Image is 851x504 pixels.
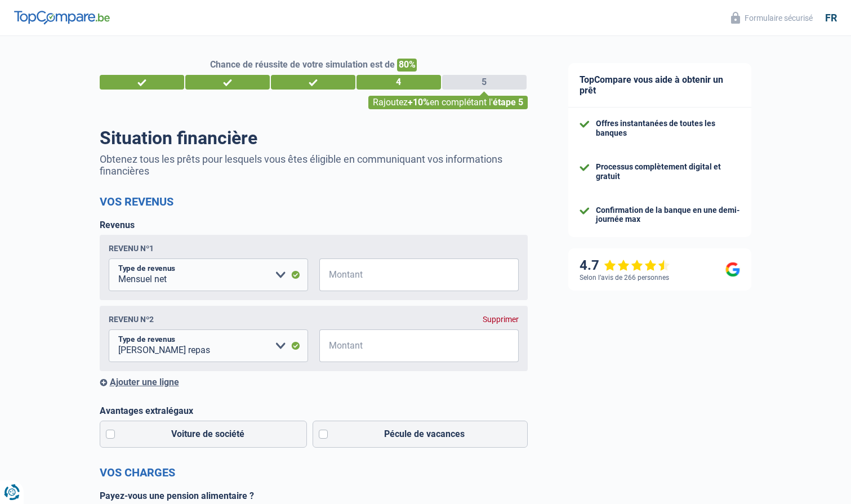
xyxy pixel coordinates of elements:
span: € [319,258,333,291]
span: Chance de réussite de votre simulation est de [210,59,395,70]
div: 4 [357,75,441,90]
p: Obtenez tous les prêts pour lesquels vous êtes éligible en communiquant vos informations financières [100,153,528,177]
div: Revenu nº2 [109,315,154,324]
div: 2 [185,75,270,90]
div: Processus complètement digital et gratuit [596,162,740,181]
div: Supprimer [483,315,519,324]
div: Rajoutez en complétant l' [368,96,528,109]
label: Avantages extralégaux [100,405,528,416]
div: 3 [271,75,355,90]
div: Selon l’avis de 266 personnes [580,274,669,282]
div: Ajouter une ligne [100,377,528,387]
span: 80% [397,59,417,72]
span: € [319,329,333,362]
label: Payez-vous une pension alimentaire ? [100,490,528,501]
div: Revenu nº1 [109,244,154,253]
span: étape 5 [493,97,523,108]
img: TopCompare Logo [14,11,110,24]
label: Revenus [100,220,135,230]
div: Confirmation de la banque en une demi-journée max [596,206,740,225]
div: 1 [100,75,184,90]
button: Formulaire sécurisé [724,8,819,27]
h2: Vos charges [100,466,528,479]
h1: Situation financière [100,127,528,149]
div: fr [825,12,837,24]
span: +10% [408,97,430,108]
label: Voiture de société [100,421,308,448]
div: Offres instantanées de toutes les banques [596,119,740,138]
div: 5 [442,75,527,90]
div: 4.7 [580,257,670,274]
label: Pécule de vacances [313,421,528,448]
h2: Vos revenus [100,195,528,208]
div: TopCompare vous aide à obtenir un prêt [568,63,751,108]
